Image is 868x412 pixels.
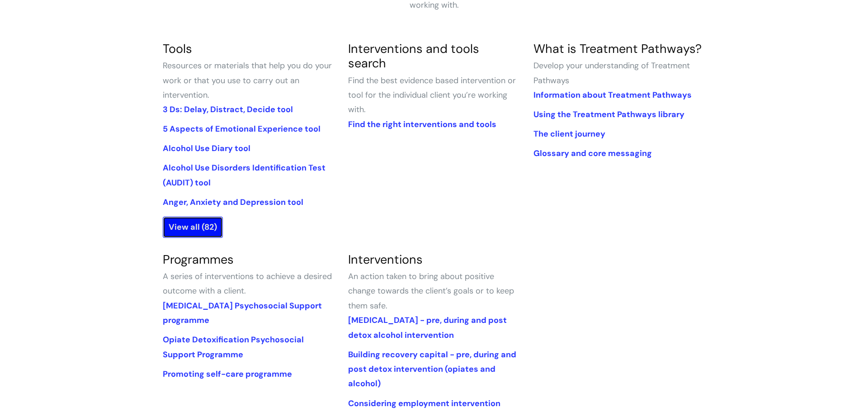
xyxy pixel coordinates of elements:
span: Resources or materials that help you do your work or that you use to carry out an intervention. [163,60,332,100]
a: Find the right interventions and tools [348,119,496,130]
a: Considering employment intervention [348,398,500,409]
a: Opiate Detoxification Psychosocial Support Programme [163,334,304,360]
a: Interventions [348,251,423,267]
span: A series of interventions to achieve a desired outcome with a client. [163,271,332,296]
span: Find the best evidence based intervention or tool for the individual client you’re working with. [348,75,516,115]
a: Interventions and tools search [348,41,479,71]
a: Glossary and core messaging [533,148,652,159]
a: Programmes [163,251,234,267]
a: Promoting self-care programme [163,369,292,379]
a: 3 Ds: Delay, Distract, Decide tool [163,104,293,115]
a: Information about Treatment Pathways [533,90,692,100]
span: Develop your understanding of Treatment Pathways [533,60,690,85]
span: An action taken to bring about positive change towards the client’s goals or to keep them safe. [348,271,514,311]
a: Using the Treatment Pathways library [533,109,684,120]
a: [MEDICAL_DATA] Psychosocial Support programme [163,300,322,326]
a: Anger, Anxiety and Depression tool [163,197,303,208]
a: Alcohol Use Disorders Identification Test (AUDIT) tool [163,162,325,188]
a: [MEDICAL_DATA] - pre, during and post detox alcohol intervention [348,315,507,340]
a: The client journey [533,128,605,139]
a: 5 Aspects of Emotional Experience tool [163,123,321,134]
a: Building recovery capital - pre, during and post detox intervention (opiates and alcohol) [348,349,516,389]
a: Alcohol Use Diary tool [163,143,250,154]
a: View all (82) [163,217,223,237]
a: Tools [163,41,192,57]
a: What is Treatment Pathways? [533,41,702,57]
